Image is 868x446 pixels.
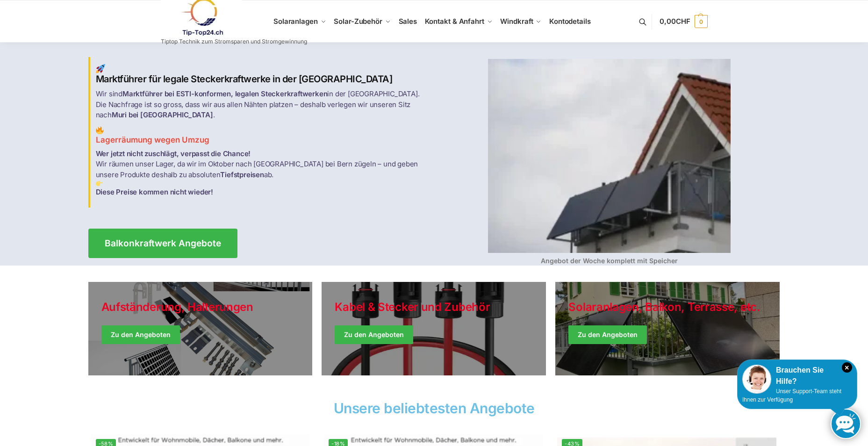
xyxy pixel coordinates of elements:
[88,282,313,375] a: Holiday Style
[500,17,533,26] span: Windkraft
[96,64,105,73] img: Balkon-Terrassen-Kraftwerke 1
[842,362,852,373] i: Schließen
[742,365,771,394] img: Customer service
[742,365,852,387] div: Brauchen Sie Hilfe?
[742,388,841,403] span: Unser Support-Team steht Ihnen zur Verfügung
[322,282,546,375] a: Holiday Style
[555,282,780,375] a: Winter Jackets
[273,17,318,26] span: Solaranlagen
[421,0,496,43] a: Kontakt & Anfahrt
[695,15,708,28] span: 0
[660,7,707,36] a: 0,00CHF 0
[676,17,690,26] span: CHF
[496,0,545,43] a: Windkraft
[88,229,237,258] a: Balkonkraftwerk Angebote
[96,149,429,198] p: Wir räumen unser Lager, da wir im Oktober nach [GEOGRAPHIC_DATA] bei Bern zügeln – und geben unse...
[88,401,780,415] h2: Unsere beliebtesten Angebote
[488,59,731,253] img: Balkon-Terrassen-Kraftwerke 4
[96,180,103,187] img: Balkon-Terrassen-Kraftwerke 3
[122,89,327,98] strong: Marktführer bei ESTI-konformen, legalen Steckerkraftwerken
[541,257,678,265] strong: Angebot der Woche komplett mit Speicher
[399,17,417,26] span: Sales
[105,239,221,248] span: Balkonkraftwerk Angebote
[96,126,429,146] h3: Lagerräumung wegen Umzug
[96,64,429,85] h2: Marktführer für legale Steckerkraftwerke in der [GEOGRAPHIC_DATA]
[96,149,251,158] strong: Wer jetzt nicht zuschlägt, verpasst die Chance!
[96,89,429,121] p: Wir sind in der [GEOGRAPHIC_DATA]. Die Nachfrage ist so gross, dass wir aus allen Nähten platzen ...
[161,39,307,44] p: Tiptop Technik zum Stromsparen und Stromgewinnung
[425,17,484,26] span: Kontakt & Anfahrt
[96,126,104,134] img: Balkon-Terrassen-Kraftwerke 2
[545,0,595,43] a: Kontodetails
[334,17,382,26] span: Solar-Zubehör
[330,0,395,43] a: Solar-Zubehör
[112,110,213,119] strong: Muri bei [GEOGRAPHIC_DATA]
[96,187,213,196] strong: Diese Preise kommen nicht wieder!
[395,0,421,43] a: Sales
[660,17,690,26] span: 0,00
[549,17,591,26] span: Kontodetails
[220,170,264,179] strong: Tiefstpreisen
